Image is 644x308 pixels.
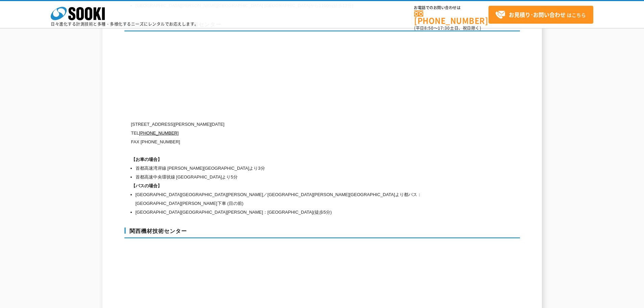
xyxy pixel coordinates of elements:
[131,182,456,190] h1: 【バスの場合】
[131,120,456,129] p: [STREET_ADDRESS][PERSON_NAME][DATE]
[509,10,566,19] strong: お見積り･お問い合わせ
[438,25,450,31] span: 17:30
[414,10,488,24] a: [PHONE_NUMBER]
[136,164,456,173] li: 首都高速湾岸線 [PERSON_NAME][GEOGRAPHIC_DATA]より3分
[131,155,456,164] h1: 【お車の場合】
[136,208,456,217] li: [GEOGRAPHIC_DATA][GEOGRAPHIC_DATA][PERSON_NAME]：[GEOGRAPHIC_DATA](徒歩5分)
[139,131,178,136] a: [PHONE_NUMBER]
[488,6,593,24] a: お見積り･お問い合わせはこちら
[136,173,456,182] li: 首都高速中央環状線 [GEOGRAPHIC_DATA]より5分
[136,190,456,208] li: [GEOGRAPHIC_DATA][GEOGRAPHIC_DATA][PERSON_NAME]／[GEOGRAPHIC_DATA][PERSON_NAME][GEOGRAPHIC_DATA]より...
[51,22,199,26] p: 日々進化する計測技術と多種・多様化するニーズにレンタルでお応えします。
[495,10,586,20] span: はこちら
[131,138,456,146] p: FAX [PHONE_NUMBER]
[424,25,434,31] span: 8:50
[131,129,456,138] p: TEL
[124,228,520,238] h3: 関西機材技術センター
[414,6,488,10] span: お電話でのお問い合わせは
[414,25,481,31] span: (平日 ～ 土日、祝日除く)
